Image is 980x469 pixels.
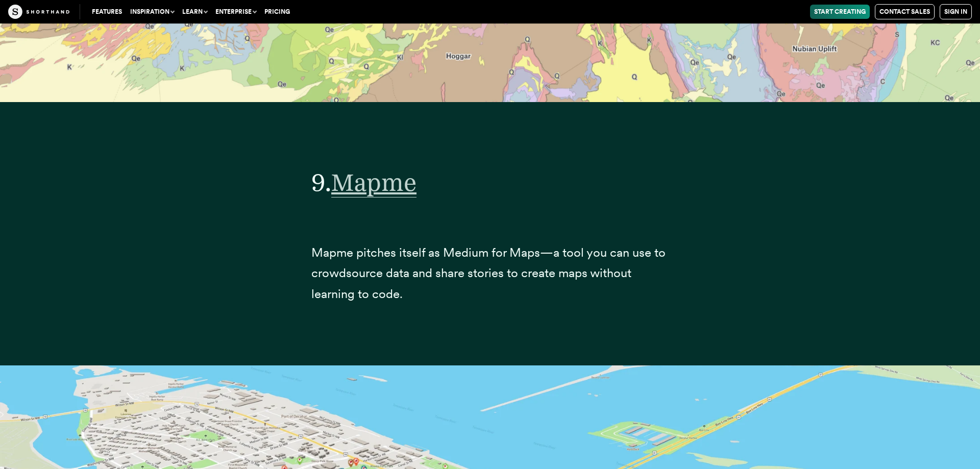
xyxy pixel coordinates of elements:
a: Start Creating [810,5,870,19]
button: Enterprise [211,5,260,19]
button: Learn [178,5,211,19]
button: Inspiration [126,5,178,19]
a: Sign in [940,4,972,19]
a: Features [88,5,126,19]
a: Pricing [260,5,294,19]
a: Mapme [331,167,416,197]
span: Mapme pitches itself as Medium for Maps—a tool you can use to crowdsource data and share stories ... [311,245,666,302]
span: Mapme [331,167,416,198]
img: The Craft [8,5,69,19]
a: Contact Sales [875,4,935,19]
span: 9. [311,167,331,197]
